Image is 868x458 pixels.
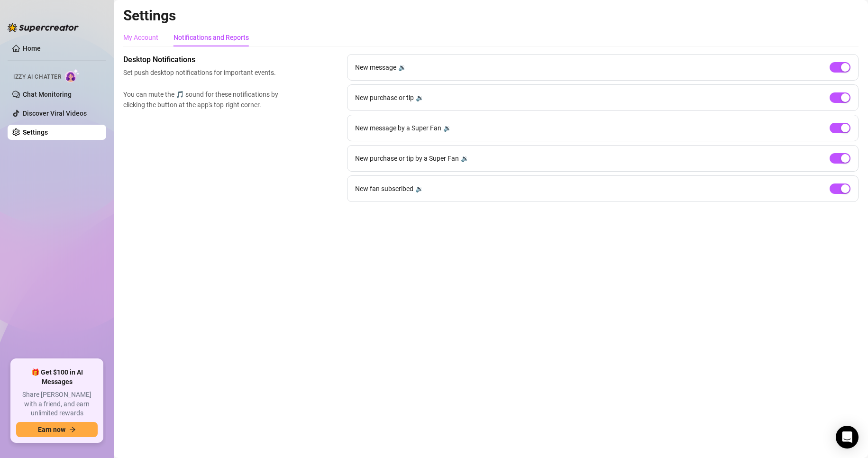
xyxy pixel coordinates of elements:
span: New purchase or tip by a Super Fan [355,153,459,164]
span: New message by a Super Fan [355,123,441,133]
a: Chat Monitoring [23,91,72,98]
span: arrow-right [69,426,76,433]
div: 🔉 [398,62,406,73]
div: 🔉 [415,183,423,194]
span: Share [PERSON_NAME] with a friend, and earn unlimited rewards [16,390,98,418]
a: Settings [23,128,48,136]
div: 🔉 [461,153,469,164]
div: 🔉 [416,92,424,103]
div: 🔉 [443,123,451,133]
span: New fan subscribed [355,183,413,194]
div: Open Intercom Messenger [836,426,859,449]
span: Izzy AI Chatter [13,73,61,82]
button: Earn nowarrow-right [16,422,98,437]
span: Set push desktop notifications for important events. [123,67,283,78]
a: Home [23,45,41,52]
img: logo-BBDzfeDw.svg [8,23,79,32]
span: New message [355,62,396,73]
img: AI Chatter [65,69,80,82]
span: New purchase or tip [355,92,414,103]
div: Notifications and Reports [174,32,249,43]
span: Earn now [38,426,65,433]
span: Desktop Notifications [123,54,283,65]
span: 🎁 Get $100 in AI Messages [16,368,98,386]
h2: Settings [123,7,859,25]
a: Discover Viral Videos [23,110,87,117]
div: My Account [123,32,158,43]
span: You can mute the 🎵 sound for these notifications by clicking the button at the app's top-right co... [123,89,283,110]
